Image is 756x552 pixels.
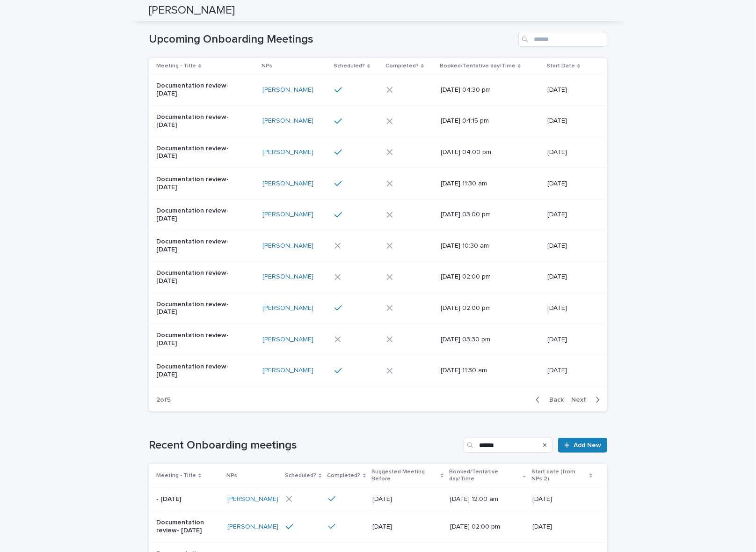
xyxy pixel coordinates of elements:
a: [PERSON_NAME] [227,495,278,503]
p: [DATE] [547,117,592,125]
p: [DATE] [547,304,592,312]
p: [DATE] [547,180,592,188]
p: Documentation review- [DATE] [156,82,234,98]
p: [DATE] 03:00 pm [441,211,519,219]
tr: Documentation review- [DATE][PERSON_NAME] [DATE] 04:00 pm[DATE] [149,137,607,168]
p: Start date (from NPs 2) [531,467,587,484]
tr: Documentation review- [DATE][PERSON_NAME] [DATE] 11:30 am[DATE] [149,355,607,386]
span: Back [544,397,564,403]
p: Documentation review- [DATE] [156,207,234,223]
p: 2 of 5 [149,389,178,412]
button: Back [528,396,567,404]
p: Documentation review- [DATE] [156,269,234,285]
tr: Documentation review- [DATE][PERSON_NAME] [DATE] 11:30 am[DATE] [149,168,607,199]
p: Completed? [385,61,419,71]
a: [PERSON_NAME] [262,180,313,188]
a: Add New [558,438,607,453]
span: Add New [574,442,601,449]
p: [DATE] [547,273,592,281]
p: [DATE] [547,211,592,219]
a: [PERSON_NAME] [262,242,313,250]
input: Search [518,32,607,47]
p: Documentation review- [DATE] [156,363,234,379]
p: [DATE] 12:00 am [450,495,517,503]
p: [DATE] 02:00 pm [441,273,519,281]
p: - [DATE] [156,495,220,503]
tr: Documentation review- [DATE][PERSON_NAME] [DATE] 10:30 am[DATE] [149,230,607,262]
a: [PERSON_NAME] [262,211,313,219]
h2: [PERSON_NAME] [149,4,235,17]
a: [PERSON_NAME] [262,367,313,375]
p: [DATE] [547,336,592,344]
h1: Recent Onboarding meetings [149,439,460,452]
h1: Upcoming Onboarding Meetings [149,33,515,46]
p: Scheduled? [334,61,365,71]
p: Documentation review- [DATE] [156,238,234,254]
tr: Documentation review- [DATE][PERSON_NAME] [DATE] 02:00 pm[DATE] [149,293,607,324]
p: [DATE] 10:30 am [441,242,519,250]
p: [DATE] 04:00 pm [441,148,519,156]
a: [PERSON_NAME] [262,304,313,312]
p: [DATE] 04:30 pm [441,86,519,94]
a: [PERSON_NAME] [262,148,313,156]
p: [DATE] 11:30 am [441,180,519,188]
p: [DATE] [532,495,592,503]
tr: Documentation review- [DATE][PERSON_NAME] [DATE] 04:30 pm[DATE] [149,74,607,106]
p: [DATE] 02:00 pm [441,304,519,312]
tr: Documentation review- [DATE][PERSON_NAME] [DATE] 03:00 pm[DATE] [149,199,607,230]
p: Documentation review- [DATE] [156,113,234,129]
p: Meeting - Title [156,471,196,481]
tr: Documentation review- [DATE][PERSON_NAME] [DATE] 04:15 pm[DATE] [149,105,607,137]
a: [PERSON_NAME] [262,336,313,344]
p: [DATE] [372,523,439,531]
p: Documentation review- [DATE] [156,519,220,535]
p: [DATE] [547,367,592,375]
tr: Documentation review- [DATE][PERSON_NAME] [DATE] 02:00 pm[DATE] [149,261,607,293]
tr: Documentation review- [DATE][PERSON_NAME] [DATE] 03:30 pm[DATE] [149,324,607,355]
p: Documentation review- [DATE] [156,145,234,161]
p: [DATE] [547,242,592,250]
p: Documentation review- [DATE] [156,176,234,191]
span: Next [571,397,592,403]
p: [DATE] [547,148,592,156]
a: [PERSON_NAME] [227,523,278,531]
p: NPs [226,471,237,481]
a: [PERSON_NAME] [262,117,313,125]
tr: - [DATE][PERSON_NAME] [DATE][DATE] 12:00 am[DATE] [149,487,607,511]
p: Completed? [327,471,361,481]
p: NPs [262,61,272,71]
p: Meeting - Title [156,61,196,71]
p: Scheduled? [285,471,316,481]
p: [DATE] [547,86,592,94]
button: Next [567,396,607,404]
p: Booked/Tentative day/Time [449,467,521,484]
p: Documentation review- [DATE] [156,301,234,316]
p: [DATE] 03:30 pm [441,336,519,344]
tr: Documentation review- [DATE][PERSON_NAME] [DATE][DATE] 02:00 pm[DATE] [149,511,607,543]
p: Start Date [546,61,575,71]
p: [DATE] 02:00 pm [450,523,517,531]
input: Search [464,438,552,453]
a: [PERSON_NAME] [262,273,313,281]
p: [DATE] 04:15 pm [441,117,519,125]
p: [DATE] [532,523,592,531]
p: Suggested Meeting Before [371,467,438,484]
p: Booked/Tentative day/Time [440,61,516,71]
p: Documentation review- [DATE] [156,331,234,347]
p: [DATE] [372,495,439,503]
p: [DATE] 11:30 am [441,367,519,375]
a: [PERSON_NAME] [262,86,313,94]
